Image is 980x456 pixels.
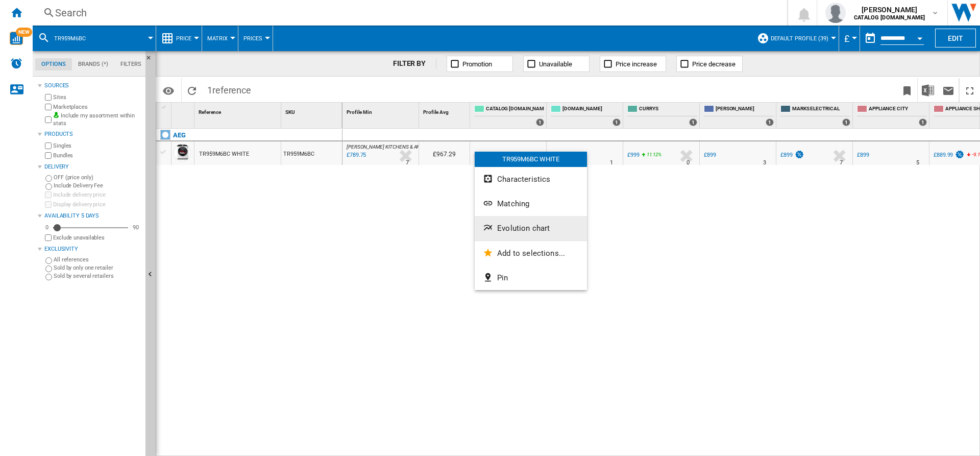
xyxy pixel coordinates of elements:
button: Characteristics [475,167,587,191]
button: Pin... [475,266,587,290]
span: Matching [497,199,529,208]
div: TR959M6BC WHITE [475,152,587,167]
button: Evolution chart [475,216,587,241]
span: Characteristics [497,175,550,184]
button: Add to selections... [475,241,587,266]
button: Matching [475,191,587,216]
span: Pin [497,273,508,282]
span: Add to selections... [497,249,565,258]
span: Evolution chart [497,224,550,233]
